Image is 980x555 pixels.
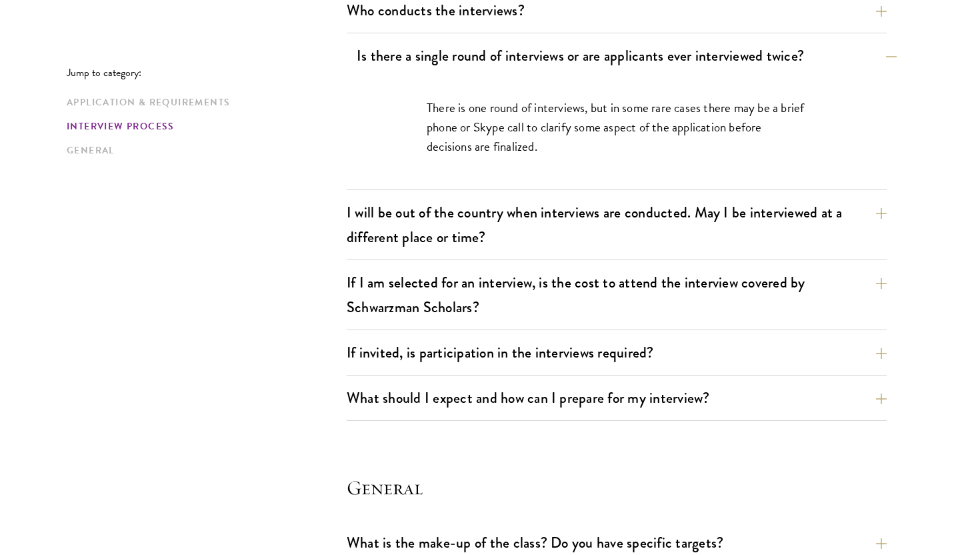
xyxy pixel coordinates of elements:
[347,383,887,413] button: What should I expect and how can I prepare for my interview?
[427,98,807,156] p: There is one round of interviews, but in some rare cases there may be a brief phone or Skype call...
[67,67,347,79] p: Jump to category:
[357,41,897,71] button: Is there a single round of interviews or are applicants ever interviewed twice?
[347,338,887,368] button: If invited, is participation in the interviews required?
[347,197,887,252] button: I will be out of the country when interviews are conducted. May I be interviewed at a different p...
[347,267,887,322] button: If I am selected for an interview, is the cost to attend the interview covered by Schwarzman Scho...
[347,474,887,501] h4: General
[67,143,339,157] a: General
[67,95,339,109] a: Application & Requirements
[67,119,339,133] a: Interview Process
